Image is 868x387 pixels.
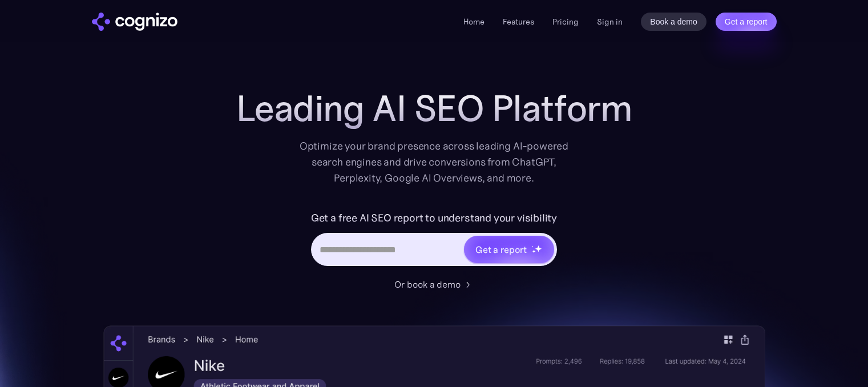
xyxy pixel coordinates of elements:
a: Get a reportstarstarstar [463,235,555,264]
form: Hero URL Input Form [311,209,557,272]
label: Get a free AI SEO report to understand your visibility [311,209,557,227]
div: Optimize your brand presence across leading AI-powered search engines and drive conversions from ... [294,138,575,186]
img: cognizo logo [92,13,177,31]
img: star [532,249,536,253]
h1: Leading AI SEO Platform [236,88,632,129]
div: Get a report [475,243,527,256]
a: Sign in [597,15,623,29]
a: home [92,13,177,31]
a: Or book a demo [394,277,474,291]
a: Pricing [552,17,579,27]
a: Features [503,17,534,27]
img: star [535,245,542,252]
a: Book a demo [641,13,706,31]
div: Or book a demo [394,277,461,291]
img: star [532,245,534,247]
a: Get a report [716,13,777,31]
a: Home [463,17,485,27]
